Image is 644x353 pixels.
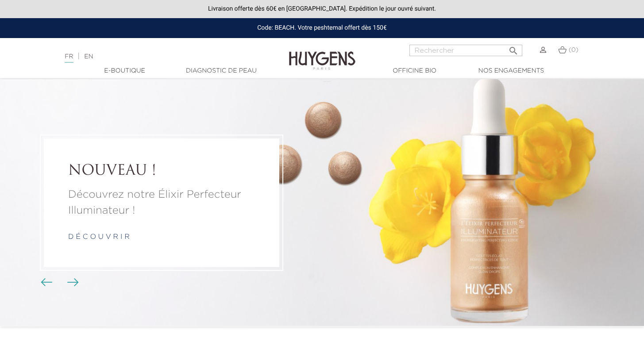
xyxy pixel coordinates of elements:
button:  [505,42,521,54]
div: Boutons du carrousel [44,276,73,289]
a: d é c o u v r i r [68,234,130,241]
img: Huygens [289,37,355,71]
a: NOUVEAU ! [68,163,255,180]
a: Découvrez notre Élixir Perfecteur Illuminateur ! [68,187,255,219]
div: | [60,51,262,62]
a: E-Boutique [81,66,169,76]
i:  [508,43,519,54]
a: FR [65,54,73,63]
a: Officine Bio [370,66,459,76]
a: Diagnostic de peau [177,66,266,76]
a: Nos engagements [467,66,555,76]
span: (0) [569,47,578,53]
input: Rechercher [409,45,522,56]
a: EN [84,54,93,60]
